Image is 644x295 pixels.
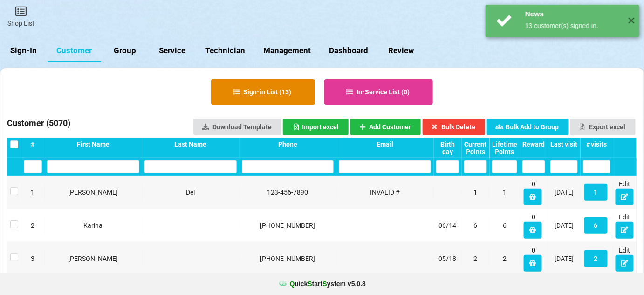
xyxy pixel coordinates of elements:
[522,212,545,239] div: 0
[525,9,621,19] div: News
[193,119,281,135] a: Download Template
[522,179,545,205] div: 0
[436,140,459,155] div: Birth day
[339,188,431,197] div: INVALID #
[211,79,315,105] button: Sign-in List (13)
[570,119,636,135] button: Export excel
[423,119,486,135] button: Bulk Delete
[278,279,288,288] img: favicon.ico
[48,40,101,62] a: Customer
[584,217,608,234] button: 6
[522,140,545,148] div: Reward
[242,140,334,148] div: Phone
[492,140,517,155] div: Lifetime Points
[322,280,327,288] span: S
[47,188,139,197] div: [PERSON_NAME]
[242,188,334,197] div: 123-456-7890
[464,221,487,230] div: 6
[24,254,42,263] div: 3
[324,79,433,105] button: In-Service List (0)
[584,250,608,267] button: 2
[377,40,425,62] a: Review
[616,212,634,239] div: Edit
[436,254,459,263] div: 05/18
[464,254,487,263] div: 2
[242,221,334,230] div: [PHONE_NUMBER]
[550,188,578,197] div: [DATE]
[492,188,517,197] div: 1
[149,40,196,62] a: Service
[616,246,634,272] div: Edit
[283,119,349,135] button: Import excel
[242,254,334,263] div: [PHONE_NUMBER]
[24,221,42,230] div: 2
[550,254,578,263] div: [DATE]
[290,279,366,288] b: uick tart ystem v 5.0.8
[436,221,459,230] div: 06/14
[290,280,295,288] span: Q
[196,40,254,62] a: Technician
[550,221,578,230] div: [DATE]
[487,119,569,135] button: Bulk Add to Group
[492,254,517,263] div: 2
[254,40,320,62] a: Management
[522,246,545,272] div: 0
[350,119,421,135] button: Add Customer
[583,140,610,148] div: # visits
[464,140,487,155] div: Current Points
[47,140,139,148] div: First Name
[293,124,339,130] div: Import excel
[464,188,487,197] div: 1
[339,140,431,148] div: Email
[7,118,70,132] h3: Customer ( 5070 )
[550,140,578,148] div: Last visit
[144,188,237,197] div: Del
[24,140,42,148] div: #
[24,188,42,197] div: 1
[144,140,237,148] div: Last Name
[616,179,634,205] div: Edit
[320,40,377,62] a: Dashboard
[308,280,312,288] span: S
[584,184,608,201] button: 1
[101,40,149,62] a: Group
[47,254,139,263] div: [PERSON_NAME]
[47,221,139,230] div: Karina
[492,221,517,230] div: 6
[525,21,621,30] div: 13 customer(s) signed in.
